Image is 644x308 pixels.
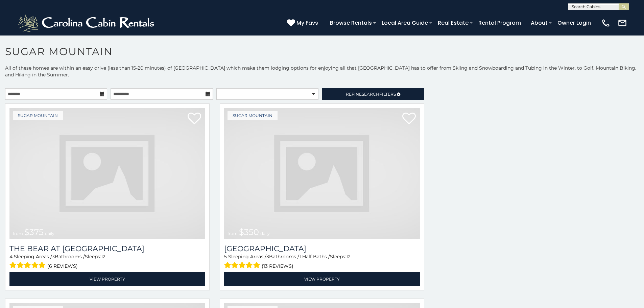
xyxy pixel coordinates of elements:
[224,108,420,239] a: from $350 daily
[287,19,320,27] a: My Favs
[224,108,420,239] img: dummy-image.jpg
[346,254,351,260] span: 12
[224,254,227,260] span: 5
[224,253,420,270] div: Sleeping Areas / Bathrooms / Sleeps:
[601,18,611,28] img: phone-regular-white.png
[228,231,238,236] span: from
[9,244,205,253] h3: The Bear At Sugar Mountain
[402,112,416,126] a: Add to favorites
[9,108,205,239] img: dummy-image.jpg
[45,231,54,236] span: daily
[266,254,269,260] span: 3
[13,231,23,236] span: from
[228,111,278,120] a: Sugar Mountain
[17,13,157,33] img: White-1-2.png
[296,19,318,27] span: My Favs
[322,88,424,100] a: RefineSearchFilters
[346,92,396,97] span: Refine Filters
[188,112,201,126] a: Add to favorites
[362,92,379,97] span: Search
[299,254,330,260] span: 1 Half Baths /
[9,254,13,260] span: 4
[475,17,524,29] a: Rental Program
[618,18,627,28] img: mail-regular-white.png
[224,244,420,253] a: [GEOGRAPHIC_DATA]
[224,272,420,286] a: View Property
[9,108,205,239] a: from $375 daily
[262,262,293,270] span: (13 reviews)
[9,244,205,253] a: The Bear At [GEOGRAPHIC_DATA]
[9,253,205,270] div: Sleeping Areas / Bathrooms / Sleeps:
[101,254,105,260] span: 12
[378,17,431,29] a: Local Area Guide
[9,272,205,286] a: View Property
[224,244,420,253] h3: Grouse Moor Lodge
[554,17,594,29] a: Owner Login
[13,111,63,120] a: Sugar Mountain
[239,227,259,237] span: $350
[327,17,375,29] a: Browse Rentals
[527,17,551,29] a: About
[47,262,78,270] span: (6 reviews)
[260,231,270,236] span: daily
[52,254,55,260] span: 3
[434,17,472,29] a: Real Estate
[24,227,44,237] span: $375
